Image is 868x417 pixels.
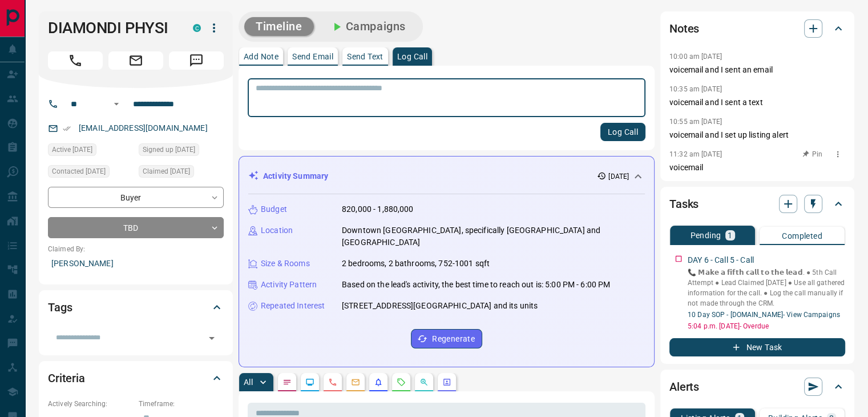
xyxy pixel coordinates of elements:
[244,17,314,36] button: Timeline
[328,378,337,387] svg: Calls
[782,232,822,240] p: Completed
[411,329,482,348] button: Regenerate
[261,224,293,236] p: Location
[608,171,629,182] p: [DATE]
[143,166,190,177] span: Claimed [DATE]
[669,129,845,141] p: voicemail and I set up listing alert
[669,85,722,93] p: 10:35 am [DATE]
[52,166,106,177] span: Contacted [DATE]
[347,53,383,61] p: Send Text
[318,17,417,36] button: Campaigns
[244,53,278,61] p: Add Note
[669,19,699,38] h2: Notes
[669,378,699,396] h2: Alerts
[169,51,224,70] span: Message
[796,149,829,159] button: Pin
[397,53,427,61] p: Log Call
[342,279,610,291] p: Based on the lead's activity, the best time to reach out is: 5:00 PM - 6:00 PM
[292,53,333,61] p: Send Email
[48,51,103,70] span: Call
[139,165,224,181] div: Tue Jul 15 2025
[669,195,699,213] h2: Tasks
[48,165,133,181] div: Wed Aug 06 2025
[419,378,429,387] svg: Opportunities
[110,97,123,111] button: Open
[374,378,383,387] svg: Listing Alerts
[669,118,722,126] p: 10:55 am [DATE]
[261,258,310,270] p: Size & Rooms
[48,187,224,208] div: Buyer
[669,338,845,356] button: New Task
[48,254,224,273] p: [PERSON_NAME]
[669,190,845,218] div: Tasks
[342,224,645,248] p: Downtown [GEOGRAPHIC_DATA], specifically [GEOGRAPHIC_DATA] and [GEOGRAPHIC_DATA]
[669,97,845,109] p: voicemail and I sent a text
[48,143,133,159] div: Tue Jul 15 2025
[690,231,721,239] p: Pending
[342,258,490,270] p: 2 bedrooms, 2 bathrooms, 752-1001 sqft
[108,51,163,70] span: Email
[48,369,85,387] h2: Criteria
[263,170,328,182] p: Activity Summary
[193,24,201,32] div: condos.ca
[139,399,224,409] p: Timeframe:
[139,143,224,159] div: Tue Jul 15 2025
[688,267,845,308] p: 📞 𝗠𝗮𝗸𝗲 𝗮 𝗳𝗶𝗳𝘁𝗵 𝗰𝗮𝗹𝗹 𝘁𝗼 𝘁𝗵𝗲 𝗹𝗲𝗮𝗱. ● 5th Call Attempt ‎● Lead Claimed [DATE] ● Use all gathered inf...
[728,231,732,239] p: 1
[48,217,224,238] div: TBD
[48,244,224,254] p: Claimed By:
[79,123,208,133] a: [EMAIL_ADDRESS][DOMAIN_NAME]
[63,125,71,133] svg: Email Verified
[305,378,314,387] svg: Lead Browsing Activity
[248,166,645,187] div: Activity Summary[DATE]
[688,254,754,266] p: DAY 6 - Call 5 - Call
[52,144,92,155] span: Active [DATE]
[342,203,414,215] p: 820,000 - 1,880,000
[688,311,840,319] a: 10 Day SOP - [DOMAIN_NAME]- View Campaigns
[282,378,292,387] svg: Notes
[688,321,845,331] p: 5:04 p.m. [DATE] - Overdue
[669,373,845,400] div: Alerts
[669,162,845,174] p: voicemail
[342,300,538,312] p: [STREET_ADDRESS][GEOGRAPHIC_DATA] and its units
[143,144,195,155] span: Signed up [DATE]
[204,330,220,346] button: Open
[244,378,253,386] p: All
[48,294,224,321] div: Tags
[48,19,176,37] h1: DIAMONDI PHYSI
[48,399,133,409] p: Actively Searching:
[48,298,72,316] h2: Tags
[600,123,645,141] button: Log Call
[669,150,722,158] p: 11:32 am [DATE]
[261,279,317,291] p: Activity Pattern
[351,378,360,387] svg: Emails
[442,378,451,387] svg: Agent Actions
[48,364,224,392] div: Criteria
[669,64,845,76] p: voicemail and I sent an email
[397,378,406,387] svg: Requests
[669,53,722,61] p: 10:00 am [DATE]
[261,203,287,215] p: Budget
[669,15,845,42] div: Notes
[261,300,325,312] p: Repeated Interest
